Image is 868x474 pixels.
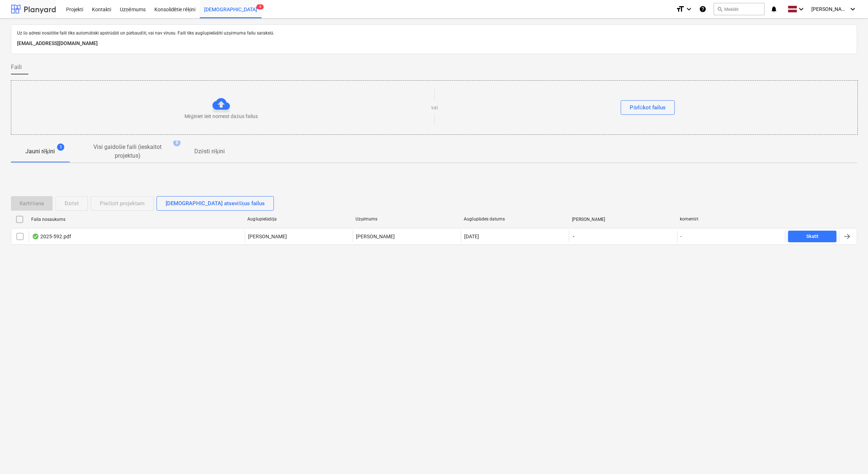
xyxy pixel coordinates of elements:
[248,233,287,240] p: [PERSON_NAME]
[32,234,71,239] div: 2025-592.pdf
[630,103,666,112] div: Pārlūkot failus
[806,232,819,241] div: Skatīt
[832,439,868,474] iframe: Chat Widget
[31,217,242,222] div: Faila nosaukums
[431,104,438,111] p: vai
[714,3,764,15] button: Meklēt
[464,234,479,239] div: [DATE]
[572,217,674,222] div: [PERSON_NAME]
[166,199,265,208] div: [DEMOGRAPHIC_DATA] atsevišķus failus
[17,31,851,36] p: Uz šo adresi nosūtītie faili tiks automātiski apstrādāti un pārbaudīti, vai nav vīrusu. Faili tik...
[621,100,675,115] button: Pārlūkot failus
[25,147,55,156] p: Jauni rēķini
[32,234,39,239] div: OCR pabeigts
[256,4,264,9] span: 9
[717,6,723,12] span: search
[356,216,458,222] div: Uzņēmums
[184,113,258,120] p: Mēģiniet šeit nomest dažus failus
[84,143,171,160] p: Visi gaidošie faili (ieskaitot projektus)
[770,5,778,13] i: notifications
[797,5,806,13] i: keyboard_arrow_down
[572,233,575,240] span: -
[788,231,836,242] button: Skatīt
[57,143,64,151] span: 1
[685,5,693,13] i: keyboard_arrow_down
[848,5,857,13] i: keyboard_arrow_down
[194,147,225,156] p: Dzēsti rēķini
[157,196,274,211] button: [DEMOGRAPHIC_DATA] atsevišķus failus
[699,5,706,13] i: Zināšanu pamats
[353,231,461,242] div: [PERSON_NAME]
[464,216,566,222] div: Augšuplādes datums
[676,5,685,13] i: format_size
[811,6,848,12] span: [PERSON_NAME]
[680,216,782,222] div: komentēt
[680,234,682,239] div: -
[17,39,851,48] p: [EMAIL_ADDRESS][DOMAIN_NAME]
[247,216,350,222] div: Augšupielādēja
[11,80,858,135] div: Mēģiniet šeit nomest dažus failusvaiPārlūkot failus
[11,63,22,72] span: Faili
[173,139,181,146] span: 8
